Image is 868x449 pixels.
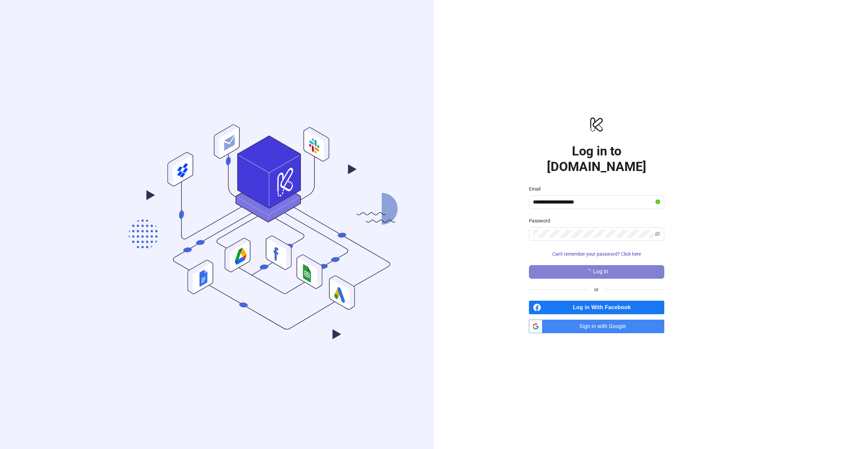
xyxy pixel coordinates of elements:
[529,217,555,224] label: Password
[529,143,664,174] h1: Log in to [DOMAIN_NAME]
[533,198,654,206] input: Email
[529,265,664,279] button: Log in
[529,251,664,257] a: Can't remember your password? Click here
[545,320,664,333] span: Sign in with Google
[533,230,654,238] input: Password
[544,301,664,314] span: Log in With Facebook
[529,320,664,333] a: Sign in with Google
[589,286,604,293] span: or
[529,301,664,314] a: Log in With Facebook
[593,269,608,275] span: Log in
[655,231,660,237] span: eye-invisible
[584,268,591,275] span: loading
[529,249,664,260] button: Can't remember your password? Click here
[552,251,641,257] span: Can't remember your password? Click here
[529,185,545,193] label: Email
